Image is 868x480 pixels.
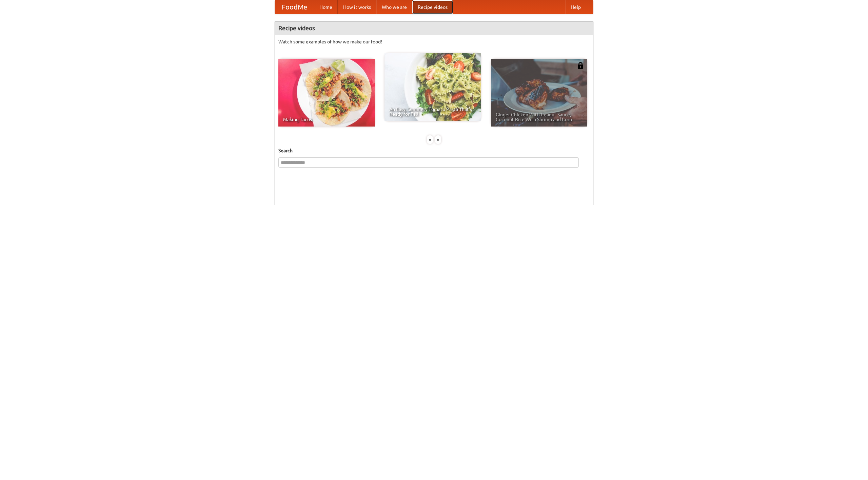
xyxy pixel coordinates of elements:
div: » [435,135,441,144]
a: Help [565,0,586,14]
a: How it works [338,0,376,14]
a: Home [314,0,338,14]
div: « [427,135,433,144]
a: Making Tacos [278,59,375,127]
span: An Easy, Summery Tomato Pasta That's Ready for Fall [389,107,476,116]
p: Watch some examples of how we make our food! [278,38,590,45]
span: Making Tacos [283,117,370,122]
a: An Easy, Summery Tomato Pasta That's Ready for Fall [384,53,481,121]
a: FoodMe [275,0,314,14]
img: 483408.png [577,62,584,69]
h4: Recipe videos [275,21,593,35]
a: Who we are [376,0,412,14]
a: Recipe videos [412,0,453,14]
h5: Search [278,147,590,154]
